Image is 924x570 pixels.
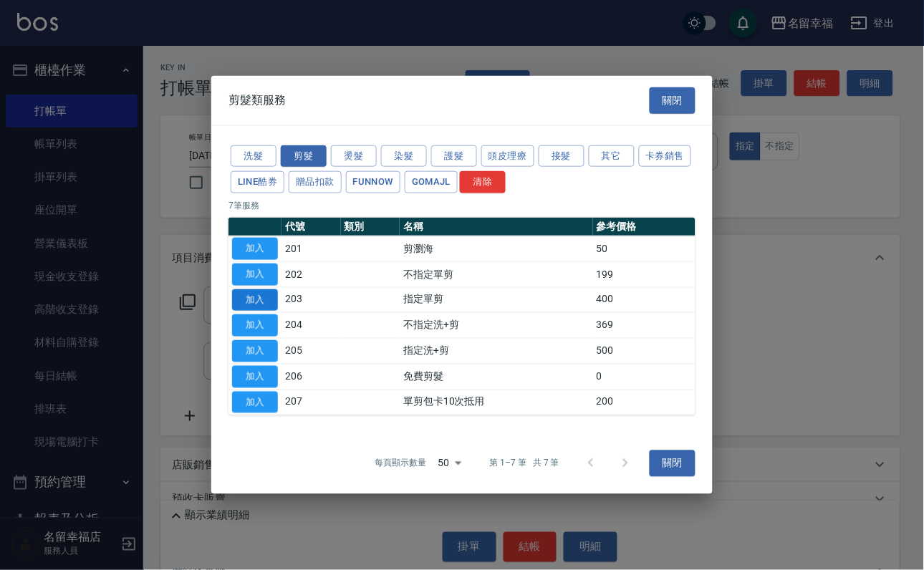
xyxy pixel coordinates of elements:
td: 201 [281,236,341,261]
button: 剪髮 [281,145,327,167]
button: 關閉 [650,87,696,114]
button: 卡券銷售 [639,145,692,167]
div: 50 [433,444,467,483]
p: 第 1–7 筆 共 7 筆 [490,457,559,470]
td: 0 [593,364,696,390]
td: 50 [593,236,696,261]
button: 接髮 [539,145,584,167]
th: 名稱 [400,218,592,236]
td: 400 [593,287,696,313]
button: 關閉 [650,450,696,477]
button: 燙髮 [331,145,377,167]
button: 頭皮理療 [481,145,534,167]
td: 207 [281,390,341,415]
button: 加入 [232,391,278,413]
p: 7 筆服務 [228,199,696,212]
td: 203 [281,287,341,313]
td: 指定洗+剪 [400,338,592,364]
button: 洗髮 [231,145,276,167]
td: 199 [593,261,696,287]
td: 205 [281,338,341,364]
button: 加入 [232,314,278,337]
td: 免費剪髮 [400,364,592,390]
button: LINE酷券 [231,171,284,193]
td: 單剪包卡10次抵用 [400,390,592,415]
td: 200 [593,390,696,415]
button: 清除 [460,171,506,193]
button: 其它 [589,145,635,167]
button: GOMAJL [405,171,458,193]
td: 不指定洗+剪 [400,313,592,339]
th: 代號 [281,218,341,236]
th: 類別 [341,218,400,236]
span: 剪髮類服務 [228,93,286,107]
button: 染髮 [381,145,427,167]
button: 加入 [232,238,278,260]
td: 204 [281,313,341,339]
td: 369 [593,313,696,339]
td: 206 [281,364,341,390]
button: 贈品扣款 [289,171,342,193]
td: 500 [593,338,696,364]
td: 不指定單剪 [400,261,592,287]
button: FUNNOW [346,171,400,193]
button: 加入 [232,289,278,311]
th: 參考價格 [593,218,696,236]
button: 加入 [232,264,278,286]
td: 202 [281,261,341,287]
td: 指定單剪 [400,287,592,313]
button: 加入 [232,366,278,388]
p: 每頁顯示數量 [375,457,427,470]
button: 護髮 [431,145,477,167]
td: 剪瀏海 [400,236,592,261]
button: 加入 [232,340,278,362]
